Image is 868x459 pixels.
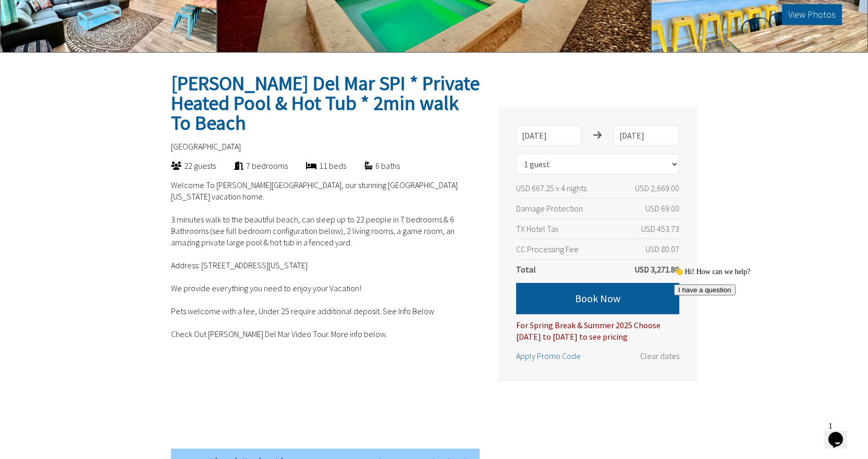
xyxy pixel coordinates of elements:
input: Check-in [516,125,581,146]
span: USD 80.07 [645,243,679,255]
div: For Spring Break & Summer 2025 Choose [DATE] to [DATE] to see pricing [516,314,679,342]
button: View Photos [782,4,842,25]
span: Damage Protection [516,203,583,214]
span: [GEOGRAPHIC_DATA] [171,141,241,152]
span: USD 69.00 [645,203,679,214]
span: USD 2,669.00 [635,182,679,194]
div: 7 bedrooms [216,160,288,171]
button: Book Now [516,283,679,314]
span: Total [516,264,536,275]
h2: [PERSON_NAME] Del Mar SPI * Private Heated Pool & Hot Tub * 2min walk To Beach [171,73,480,133]
iframe: chat widget [670,263,858,412]
span: USD 453.73 [641,223,679,234]
p: Welcome To [PERSON_NAME][GEOGRAPHIC_DATA], our stunning [GEOGRAPHIC_DATA] [US_STATE] vacation hom... [171,179,480,441]
div: 22 guests [153,160,216,171]
div: 11 beds [288,160,346,171]
span: 👋 Hi! How can we help? [4,5,80,13]
div: 👋 Hi! How can we help?I have a question [4,4,192,32]
input: Check-out [614,125,679,146]
iframe: chat widget [824,417,858,449]
span: TX Hotel Tax [516,224,559,234]
span: Clear dates [640,351,679,361]
span: USD 667.25 x 4 nights [516,183,586,193]
button: I have a question [4,21,66,32]
span: USD 3,271.80 [634,264,679,275]
span: CC Processing Fee [516,244,579,254]
span: Apply Promo Code [516,351,581,361]
div: 6 baths [346,160,400,171]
